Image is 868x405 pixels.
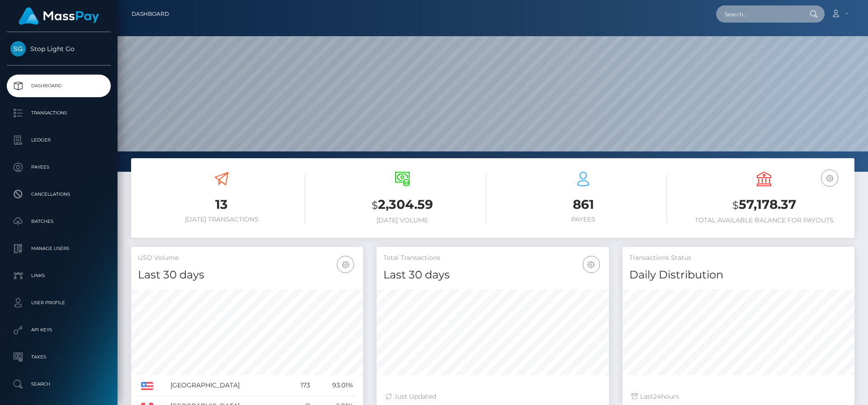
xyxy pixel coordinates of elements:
[10,296,107,310] p: User Profile
[680,196,848,214] h3: 57,178.37
[7,75,111,97] a: Dashboard
[372,199,378,212] small: $
[10,269,107,283] p: Links
[383,267,602,283] h4: Last 30 days
[7,183,111,206] a: Cancellations
[7,373,111,396] a: Search
[716,5,801,23] input: Search...
[629,267,848,283] h4: Daily Distribution
[10,188,107,201] p: Cancellations
[167,375,288,396] td: [GEOGRAPHIC_DATA]
[10,323,107,337] p: API Keys
[10,377,107,391] p: Search
[19,7,99,25] img: MassPay Logo
[313,375,357,396] td: 93.01%
[7,319,111,341] a: API Keys
[386,392,599,401] div: Just Updated
[138,267,356,283] h4: Last 30 days
[7,264,111,287] a: Links
[500,196,667,213] h3: 861
[10,79,107,93] p: Dashboard
[10,350,107,364] p: Taxes
[383,254,602,263] h5: Total Transactions
[10,133,107,147] p: Ledger
[10,215,107,228] p: Batches
[680,217,848,224] h6: Total Available Balance for Payouts
[10,106,107,120] p: Transactions
[10,41,26,57] img: Stop Light Go
[500,216,667,223] h6: Payees
[732,199,739,212] small: $
[7,45,111,53] span: Stop Light Go
[10,242,107,255] p: Manage Users
[138,216,305,223] h6: [DATE] Transactions
[7,210,111,233] a: Batches
[7,156,111,179] a: Payees
[629,254,848,263] h5: Transactions Status
[288,375,313,396] td: 173
[7,346,111,368] a: Taxes
[138,196,305,213] h3: 13
[132,5,169,24] a: Dashboard
[10,160,107,174] p: Payees
[319,217,486,224] h6: [DATE] Volume
[7,102,111,124] a: Transactions
[7,237,111,260] a: Manage Users
[319,196,486,214] h3: 2,304.59
[653,392,661,400] span: 24
[138,254,356,263] h5: USD Volume
[7,292,111,314] a: User Profile
[141,382,153,390] img: US.png
[632,392,845,401] div: Last hours
[7,129,111,151] a: Ledger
